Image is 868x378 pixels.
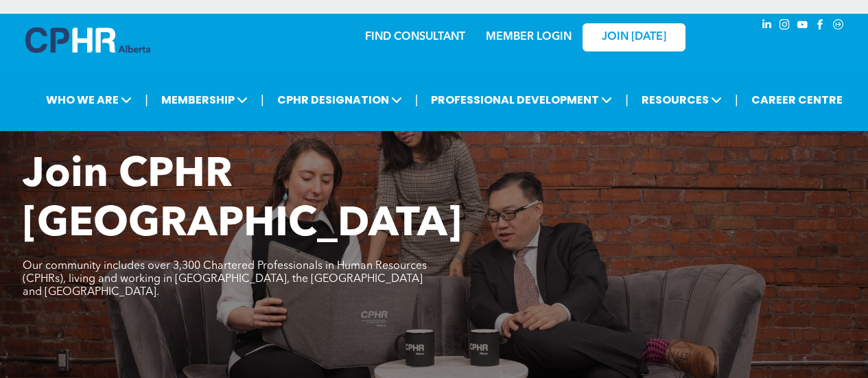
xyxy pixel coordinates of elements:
[273,87,406,113] span: CPHR DESIGNATION
[42,87,136,113] span: WHO WE ARE
[261,86,264,114] li: |
[747,87,847,113] a: CAREER CENTRE
[23,261,427,298] span: Our community includes over 3,300 Chartered Professionals in Human Resources (CPHRs), living and ...
[760,17,775,36] a: linkedin
[637,87,726,113] span: RESOURCES
[602,31,666,44] span: JOIN [DATE]
[777,17,793,36] a: instagram
[583,23,685,51] a: JOIN [DATE]
[23,155,462,246] span: Join CPHR [GEOGRAPHIC_DATA]
[415,86,419,114] li: |
[157,87,252,113] span: MEMBERSHIP
[145,86,148,114] li: |
[625,86,629,114] li: |
[486,32,572,43] a: MEMBER LOGIN
[427,87,616,113] span: PROFESSIONAL DEVELOPMENT
[25,27,150,53] img: A blue and white logo for cp alberta
[365,32,465,43] a: FIND CONSULTANT
[795,17,810,36] a: youtube
[735,86,738,114] li: |
[813,17,828,36] a: facebook
[831,17,846,36] a: Social network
